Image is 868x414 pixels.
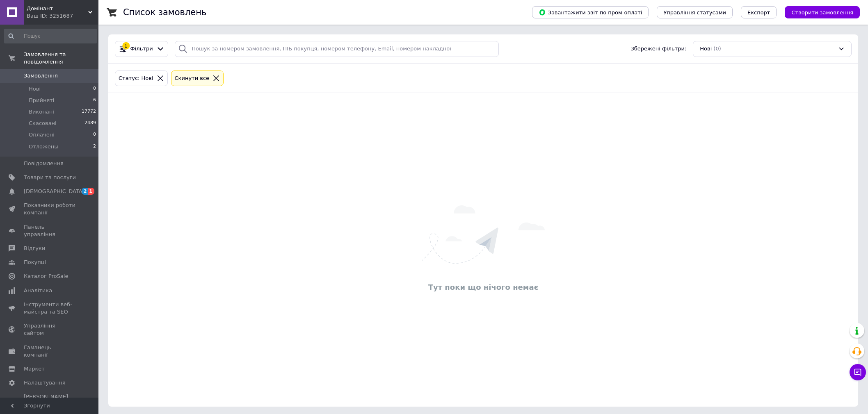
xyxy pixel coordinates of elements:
[24,223,76,238] span: Панель управління
[173,74,211,83] div: Cкинути все
[24,188,85,195] span: [DEMOGRAPHIC_DATA]
[785,6,860,18] button: Створити замовлення
[850,364,866,380] button: Чат з покупцем
[29,120,57,127] span: Скасовані
[29,85,41,93] span: Нові
[24,273,68,280] span: Каталог ProSale
[112,282,854,292] div: Тут поки що нічого немає
[777,9,860,15] a: Створити замовлення
[24,72,58,80] span: Замовлення
[741,6,777,18] button: Експорт
[24,301,76,316] span: Інструменти веб-майстра та SEO
[93,131,96,139] span: 0
[29,143,59,150] span: Отложены
[747,9,770,16] span: Експорт
[117,74,155,83] div: Статус: Нові
[24,174,76,181] span: Товари та послуги
[24,202,76,216] span: Показники роботи компанії
[24,245,45,252] span: Відгуки
[663,9,726,16] span: Управління статусами
[82,188,88,195] span: 2
[29,108,54,116] span: Виконані
[93,85,96,93] span: 0
[700,45,712,53] span: Нові
[24,287,52,294] span: Аналітика
[24,322,76,337] span: Управління сайтом
[29,131,55,139] span: Оплачені
[24,259,46,266] span: Покупці
[713,45,721,52] span: (0)
[29,97,54,104] span: Прийняті
[539,9,642,16] span: Завантажити звіт по пром-оплаті
[532,6,649,18] button: Завантажити звіт по пром-оплаті
[791,9,853,16] span: Створити замовлення
[88,188,94,195] span: 1
[122,42,130,50] div: 1
[24,344,76,359] span: Гаманець компанії
[93,97,96,104] span: 6
[93,143,96,150] span: 2
[657,6,733,18] button: Управління статусами
[24,160,64,167] span: Повідомлення
[4,29,97,43] input: Пошук
[27,5,88,12] span: Домінант
[175,41,498,57] input: Пошук за номером замовлення, ПІБ покупця, номером телефону, Email, номером накладної
[85,120,96,127] span: 2489
[130,45,153,53] span: Фільтри
[123,7,206,17] h1: Список замовлень
[24,379,66,387] span: Налаштування
[24,365,45,373] span: Маркет
[630,45,686,53] span: Збережені фільтри:
[82,108,96,116] span: 17772
[24,51,98,66] span: Замовлення та повідомлення
[27,12,98,20] div: Ваш ID: 3251687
